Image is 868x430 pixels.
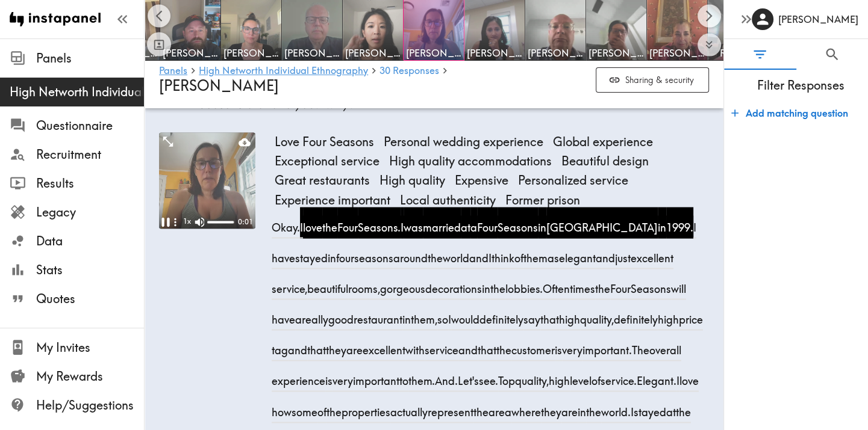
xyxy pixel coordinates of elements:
span: Exceptional service [270,152,384,171]
span: Oftentimes [543,269,595,299]
span: is [325,361,333,392]
span: My Invites [36,339,144,356]
button: Pause [158,214,173,230]
span: [PERSON_NAME] [406,46,461,60]
span: so [437,299,448,330]
span: area [489,392,511,422]
span: say [523,299,540,330]
button: Expand [161,135,175,148]
span: I [448,299,451,330]
span: quality, [580,299,614,330]
span: seasons [354,238,393,269]
span: I [401,207,404,238]
h6: [PERSON_NAME] [778,13,858,26]
span: that [540,299,559,330]
button: Add matching question [726,101,853,125]
span: Beautiful design [557,152,654,171]
span: High quality [375,171,450,190]
span: Legacy [36,204,144,221]
span: definitely [479,299,523,330]
span: Seasons. [358,207,401,238]
span: was [404,207,423,238]
span: world [443,238,469,269]
span: would [451,299,479,330]
span: the [595,269,610,299]
span: married [423,207,461,238]
button: Expand to show all items [698,33,721,57]
span: Love Four Seasons [270,132,379,152]
span: in [482,269,490,299]
span: and [288,330,307,361]
span: in [658,207,666,238]
button: Sharing & security [596,67,709,93]
span: Four [610,269,631,299]
span: rooms, [348,269,380,299]
span: high [559,299,580,330]
span: Former prison [501,190,585,209]
span: a [470,207,477,238]
span: think [492,238,514,269]
a: High Networth Individual Ethnography [199,66,368,77]
span: a [295,299,302,330]
span: of [317,392,326,422]
span: Results [36,175,144,192]
span: represent [428,392,473,422]
span: Seasons [631,269,671,299]
span: the [586,392,601,422]
span: level [570,361,592,392]
span: experience [272,361,325,392]
span: Questionnaire [36,117,144,134]
span: Recruitment [36,146,144,163]
figure: ExpandPause1xMute0:220:01 [159,132,255,229]
span: Four [477,207,498,238]
span: Search [824,46,840,63]
span: [PERSON_NAME] [649,46,705,60]
span: around [393,238,428,269]
span: I [631,392,634,422]
span: in [402,299,411,330]
span: four [336,238,354,269]
span: [PERSON_NAME] [467,46,522,60]
span: properties [342,392,390,422]
button: Scroll left [148,4,171,28]
span: 30 Responses [379,66,439,75]
span: I [489,238,492,269]
span: Data [36,233,144,250]
span: service. [601,361,637,392]
span: restaurant [354,299,402,330]
span: they [326,330,346,361]
span: the [428,238,443,269]
span: lobbies. [505,269,543,299]
span: [PERSON_NAME] [159,76,279,94]
span: Stats [36,262,144,278]
div: 0:01 [234,217,255,227]
span: [PERSON_NAME] [528,46,583,60]
span: the [490,269,505,299]
span: the [473,392,489,422]
span: [PERSON_NAME] [284,46,340,60]
span: them, [411,299,437,330]
span: and [596,238,615,269]
a: Panels [159,66,187,77]
span: excellent [631,238,673,269]
span: some [292,392,317,422]
span: of [592,361,601,392]
span: the [496,330,511,361]
span: I [300,207,303,238]
span: High Networth Individual Ethnography [10,84,144,100]
span: Elegant. [637,361,676,392]
span: Global experience [548,132,658,152]
span: And. [435,361,458,392]
button: Toggle between responses and questions [147,32,171,57]
span: I [693,207,696,238]
span: are [561,392,578,422]
span: are [346,330,363,361]
span: The [632,330,649,361]
span: service [425,330,458,361]
span: love [679,361,699,392]
span: that [307,330,326,361]
span: that [478,330,496,361]
span: really [302,299,328,330]
span: quality, [515,361,549,392]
